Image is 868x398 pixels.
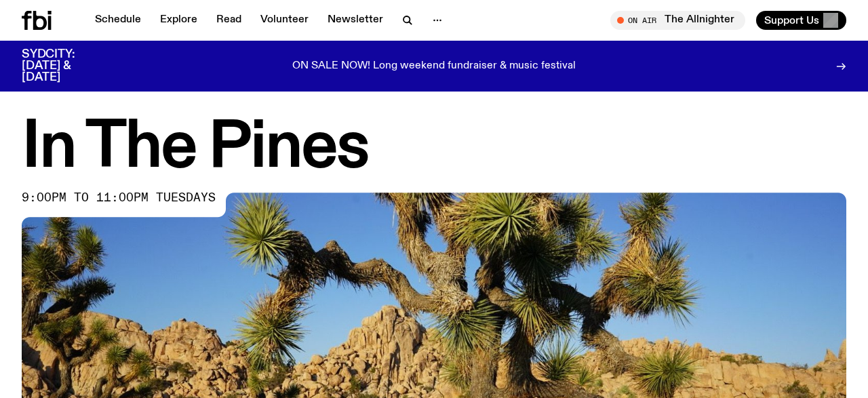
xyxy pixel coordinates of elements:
a: Volunteer [252,11,317,30]
a: Schedule [87,11,149,30]
a: Explore [152,11,205,30]
span: Support Us [764,14,819,26]
button: Support Us [756,11,846,30]
a: Newsletter [319,11,391,30]
span: 9:00pm to 11:00pm tuesdays [22,193,216,203]
p: ON SALE NOW! Long weekend fundraiser & music festival [292,60,576,73]
a: Read [208,11,250,30]
button: On AirThe Allnighter [610,11,745,30]
h3: SYDCITY: [DATE] & [DATE] [22,49,108,83]
h1: In The Pines [22,118,846,179]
